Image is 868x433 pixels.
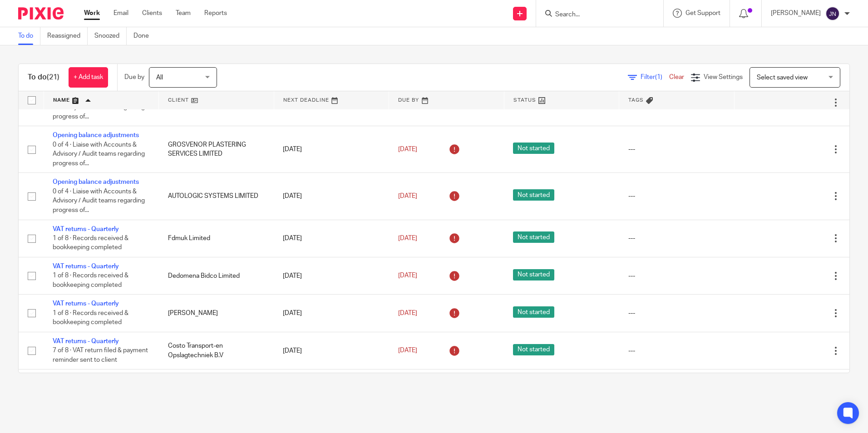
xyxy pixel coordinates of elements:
[53,188,145,213] span: 0 of 4 · Liaise with Accounts & Advisory / Audit teams regarding progress of...
[628,271,725,280] div: ---
[398,235,417,241] span: [DATE]
[94,27,127,45] a: Snoozed
[398,193,417,199] span: [DATE]
[159,295,274,332] td: [PERSON_NAME]
[159,369,274,425] td: Whiteley Medical Instruments Limited
[628,145,725,154] div: ---
[53,235,128,251] span: 1 of 8 · Records received & bookkeeping completed
[274,173,389,220] td: [DATE]
[274,257,389,294] td: [DATE]
[554,11,636,19] input: Search
[53,226,119,232] a: VAT returns - Quarterly
[133,27,156,45] a: Done
[47,74,59,81] span: (21)
[513,231,554,243] span: Not started
[398,273,417,279] span: [DATE]
[28,73,59,82] h1: To do
[159,126,274,173] td: GROSVENOR PLASTERING SERVICES LIMITED
[156,74,163,81] span: All
[47,27,88,45] a: Reassigned
[204,9,227,18] a: Reports
[53,132,139,138] a: Opening balance adjustments
[84,9,100,18] a: Work
[628,346,725,355] div: ---
[113,9,128,18] a: Email
[69,67,108,88] a: + Add task
[825,6,840,21] img: svg%3E
[628,98,644,103] span: Tags
[159,173,274,220] td: AUTOLOGIC SYSTEMS LIMITED
[704,74,743,80] span: View Settings
[53,310,128,326] span: 1 of 8 · Records received & bookkeeping completed
[686,10,720,16] span: Get Support
[513,344,554,355] span: Not started
[18,7,64,20] img: Pixie
[771,9,821,18] p: [PERSON_NAME]
[53,338,119,344] a: VAT returns - Quarterly
[53,179,139,185] a: Opening balance adjustments
[159,220,274,257] td: Fdmuk Limited
[159,332,274,369] td: Costo Transport-en Opslagtechniek B.V
[274,220,389,257] td: [DATE]
[641,74,669,80] span: Filter
[142,9,162,18] a: Clients
[669,74,684,80] a: Clear
[513,306,554,318] span: Not started
[655,74,662,80] span: (1)
[628,234,725,243] div: ---
[513,189,554,201] span: Not started
[398,347,417,354] span: [DATE]
[513,269,554,280] span: Not started
[274,295,389,332] td: [DATE]
[53,348,148,364] span: 7 of 8 · VAT return filed & payment reminder sent to client
[53,263,119,270] a: VAT returns - Quarterly
[18,27,40,45] a: To do
[513,143,554,154] span: Not started
[53,273,128,289] span: 1 of 8 · Records received & bookkeeping completed
[398,146,417,153] span: [DATE]
[274,369,389,425] td: [DATE]
[628,309,725,318] div: ---
[274,126,389,173] td: [DATE]
[176,9,191,18] a: Team
[398,310,417,316] span: [DATE]
[628,192,725,201] div: ---
[159,257,274,294] td: Dedomena Bidco Limited
[53,300,119,307] a: VAT returns - Quarterly
[53,142,145,167] span: 0 of 4 · Liaise with Accounts & Advisory / Audit teams regarding progress of...
[757,74,808,81] span: Select saved view
[274,332,389,369] td: [DATE]
[124,73,144,82] p: Due by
